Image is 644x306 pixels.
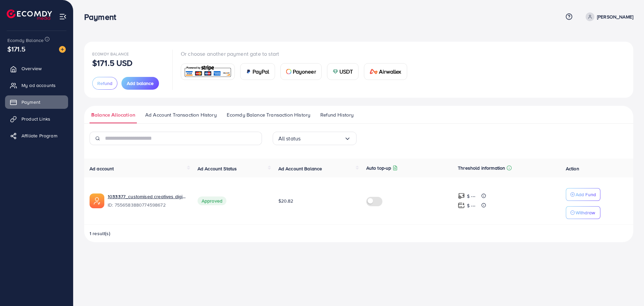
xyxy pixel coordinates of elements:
span: Payoneer [293,68,316,76]
span: Ad Account Status [198,165,237,172]
span: Refund [97,80,112,87]
a: cardPayoneer [280,63,322,80]
button: Withdraw [566,206,600,219]
span: Refund History [320,111,354,119]
div: Search for option [273,132,357,145]
span: PayPal [253,68,269,76]
a: Payment [5,95,68,109]
span: My ad accounts [21,82,56,89]
img: menu [59,13,67,20]
button: Refund [92,77,117,90]
span: Payment [21,99,40,105]
span: Add balance [127,80,154,87]
p: Auto top-up [366,164,391,172]
span: Product Links [21,116,50,122]
img: card [370,69,378,74]
span: Approved [198,196,226,205]
span: Ad account [90,165,114,172]
img: card [246,69,251,74]
span: $20.82 [278,198,293,204]
span: Affiliate Program [21,132,57,139]
span: Ad Account Transaction History [145,111,217,119]
input: Search for option [301,133,344,144]
a: card [181,63,235,80]
p: $171.5 USD [92,59,133,67]
span: $171.5 [7,44,25,54]
span: Airwallex [379,68,401,76]
p: Or choose another payment gate to start [181,50,413,58]
span: ID: 7556583880774598672 [108,202,187,208]
a: cardUSDT [327,63,359,80]
span: Ecomdy Balance Transaction History [227,111,310,119]
button: Add Fund [566,188,600,201]
span: Balance Allocation [91,111,135,119]
span: 1 result(s) [90,230,110,237]
p: [PERSON_NAME] [597,13,633,21]
p: Threshold information [458,164,505,172]
a: cardAirwallex [364,63,407,80]
a: Overview [5,62,68,75]
div: <span class='underline'>1033377_customised creatives digi vyze_1759404336162</span></br>755658388... [108,193,187,209]
p: Add Fund [576,190,596,199]
span: Ecomdy Balance [92,51,129,57]
img: card [183,64,232,79]
span: Action [566,165,579,172]
a: Affiliate Program [5,129,68,142]
p: Withdraw [576,209,595,217]
a: 1033377_customised creatives digi vyze_1759404336162 [108,193,187,200]
img: logo [7,9,52,20]
p: $ --- [467,202,475,210]
img: ic-ads-acc.e4c84228.svg [90,193,104,208]
span: Ecomdy Balance [7,37,44,44]
a: My ad accounts [5,79,68,92]
img: top-up amount [458,202,465,209]
img: image [59,46,66,53]
span: Ad Account Balance [278,165,322,172]
img: card [333,69,338,74]
span: Overview [21,65,42,72]
img: card [286,69,291,74]
img: top-up amount [458,192,465,200]
button: Add balance [121,77,159,90]
h3: Payment [84,12,121,22]
p: $ --- [467,192,475,200]
iframe: Chat [615,276,639,301]
a: cardPayPal [240,63,275,80]
span: USDT [339,68,353,76]
a: Product Links [5,112,68,126]
span: All status [278,133,301,144]
a: [PERSON_NAME] [583,12,633,21]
